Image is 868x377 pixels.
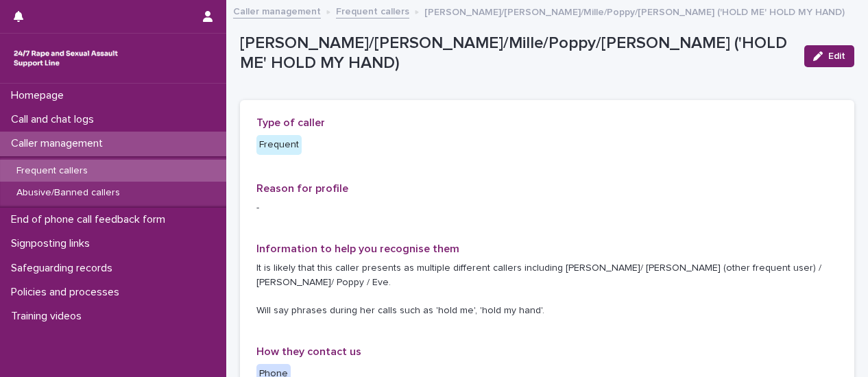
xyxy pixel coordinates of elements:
[256,346,361,357] span: How they contact us
[256,183,348,194] span: Reason for profile
[5,262,123,275] p: Safeguarding records
[5,286,130,299] p: Policies and processes
[256,117,325,128] span: Type of caller
[424,3,845,19] p: [PERSON_NAME]/[PERSON_NAME]/Mille/Poppy/[PERSON_NAME] ('HOLD ME' HOLD MY HAND)
[5,89,75,102] p: Homepage
[828,51,845,61] span: Edit
[240,34,793,73] p: [PERSON_NAME]/[PERSON_NAME]/Mille/Poppy/[PERSON_NAME] ('HOLD ME' HOLD MY HAND)
[233,3,321,19] a: Caller management
[5,310,93,323] p: Training videos
[256,201,838,215] p: -
[11,45,121,72] img: rhQMoQhaT3yELyF149Cw
[256,135,302,155] div: Frequent
[5,137,114,150] p: Caller management
[804,45,854,67] button: Edit
[5,213,176,226] p: End of phone call feedback form
[5,113,105,126] p: Call and chat logs
[256,243,459,254] span: Information to help you recognise them
[256,261,838,318] p: It is likely that this caller presents as multiple different callers including [PERSON_NAME]/ [PE...
[5,237,101,250] p: Signposting links
[5,187,131,199] p: Abusive/Banned callers
[336,3,409,19] a: Frequent callers
[5,165,99,177] p: Frequent callers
